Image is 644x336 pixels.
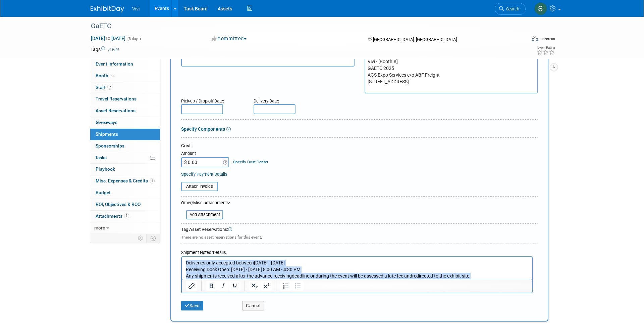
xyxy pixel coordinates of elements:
[181,226,538,233] div: Tag Asset Reservations:
[537,46,555,49] div: Event Rating
[89,20,516,32] div: GaETC
[90,117,160,128] a: Giveaways
[107,85,112,90] span: 2
[96,96,137,101] span: Travel Reservations
[181,126,225,132] a: Specify Components
[233,160,268,164] a: Specify Cost Center
[90,82,160,93] a: Staff2
[486,35,555,45] div: Event Format
[181,151,230,157] div: Amount
[90,164,160,175] a: Playbook
[90,187,160,199] a: Budget
[95,155,107,160] span: Tasks
[181,233,538,240] div: There are no asset reservations for this event.
[209,35,249,42] button: Committed
[111,74,115,77] i: Booth reservation complete
[181,143,538,149] div: Cost:
[96,190,111,195] span: Budget
[261,281,272,291] button: Superscript
[150,178,155,183] span: 1
[96,108,136,113] span: Asset Reservations
[96,85,112,90] span: Staff
[105,36,111,41] span: to
[229,281,240,291] button: Underline
[539,36,555,41] div: In-Person
[532,36,538,41] img: Format-Inperson.png
[90,175,160,187] a: Misc. Expenses & Credits1
[94,225,105,230] span: more
[495,3,526,15] a: Search
[147,234,160,243] td: Toggle Event Tabs
[96,178,155,183] span: Misc. Expenses & Credits
[217,281,229,291] button: Italic
[4,3,347,23] body: Rich Text Area. Press ALT-0 for help.
[181,200,230,208] div: Other/Misc. Attachments:
[96,73,116,78] span: Booth
[91,6,124,12] img: ExhibitDay
[108,47,119,52] a: Edit
[132,6,140,11] span: Vivi
[90,93,160,105] a: Travel Reservations
[96,143,124,149] span: Sponsorships
[4,3,346,9] p: Deliveries only accepted between [DATE] - [DATE]
[96,120,117,125] span: Giveaways
[4,9,346,16] p: Receiving Dock Open: [DATE] - [DATE] 8:00 AM - 4:30 PM
[249,281,260,291] button: Subscript
[182,257,532,279] iframe: Rich Text Area
[90,129,160,140] a: Shipments
[90,211,160,222] a: Attachments1
[292,281,304,291] button: Bullet list
[90,222,160,234] a: more
[90,58,160,70] a: Event Information
[91,46,119,53] td: Tags
[96,202,141,207] span: ROI, Objectives & ROO
[96,166,115,172] span: Playbook
[504,6,519,11] span: Search
[90,140,160,152] a: Sponsorships
[90,199,160,210] a: ROI, Objectives & ROO
[254,95,335,104] div: Delivery Date:
[242,301,264,310] button: Cancel
[91,35,126,41] span: [DATE] [DATE]
[96,61,133,67] span: Event Information
[280,281,292,291] button: Numbered list
[90,70,160,82] a: Booth
[206,281,217,291] button: Bold
[127,37,141,41] span: (3 days)
[96,131,118,137] span: Shipments
[124,213,129,218] span: 1
[90,105,160,117] a: Asset Reservations
[181,301,203,310] button: Save
[96,213,129,219] span: Attachments
[186,281,197,291] button: Insert/edit link
[4,16,346,23] p: Any shipments received after the advance receiving deadline or during the event will be assessed ...
[534,2,547,15] img: Sara Membreno
[181,95,244,104] div: Pick-up / Drop-off Date:
[181,247,533,256] div: Shipment Notes/Details:
[373,37,457,42] span: [GEOGRAPHIC_DATA], [GEOGRAPHIC_DATA]
[90,152,160,164] a: Tasks
[135,234,147,243] td: Personalize Event Tab Strip
[181,172,227,177] a: Specify Payment Details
